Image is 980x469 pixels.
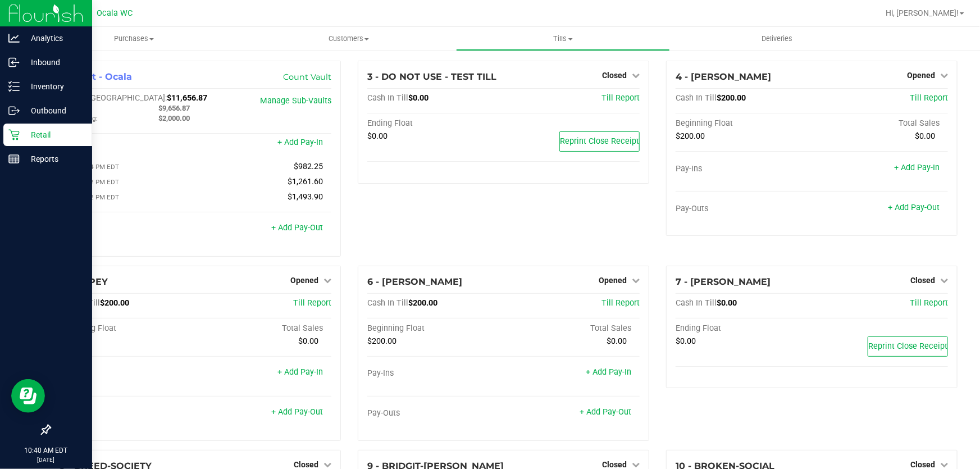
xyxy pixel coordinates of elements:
[59,139,195,149] div: Pay-Ins
[20,31,87,45] p: Analytics
[676,298,717,308] span: Cash In Till
[367,298,408,308] span: Cash In Till
[894,163,940,172] a: + Add Pay-In
[288,177,323,186] span: $1,261.60
[560,136,639,146] span: Reprint Close Receipt
[601,298,640,308] a: Till Report
[5,445,87,456] p: 10:40 AM EDT
[812,119,947,129] div: Total Sales
[59,324,195,334] div: Beginning Float
[27,27,241,51] a: Purchases
[676,93,717,103] span: Cash In Till
[607,336,627,346] span: $0.00
[59,368,195,379] div: Pay-Ins
[886,8,959,17] span: Hi, [PERSON_NAME]!
[298,336,318,346] span: $0.00
[868,341,947,351] span: Reprint Close Receipt
[271,223,323,233] a: + Add Pay-Out
[158,104,190,112] span: $9,656.87
[59,71,132,82] span: 1 - Vault - Ocala
[717,93,746,103] span: $200.00
[294,162,323,171] span: $982.25
[676,119,812,129] div: Beginning Float
[602,71,627,80] span: Closed
[59,408,195,418] div: Pay-Outs
[367,93,408,103] span: Cash In Till
[288,192,323,202] span: $1,493.90
[367,71,496,82] span: 3 - DO NOT USE - TEST TILL
[293,298,331,308] a: Till Report
[8,153,20,165] inline-svg: Reports
[915,131,935,141] span: $0.00
[27,34,241,44] span: Purchases
[20,80,87,93] p: Inventory
[676,204,812,214] div: Pay-Outs
[910,276,935,285] span: Closed
[283,72,331,82] a: Count Vault
[367,131,388,141] span: $0.00
[367,276,462,287] span: 6 - [PERSON_NAME]
[747,34,808,44] span: Deliveries
[8,57,20,68] inline-svg: Inbound
[241,27,456,51] a: Customers
[20,152,87,166] p: Reports
[910,93,948,103] a: Till Report
[907,71,935,80] span: Opened
[910,298,948,308] a: Till Report
[888,203,940,212] a: + Add Pay-Out
[97,8,133,18] span: Ocala WC
[8,105,20,116] inline-svg: Outbound
[586,367,631,377] a: + Add Pay-In
[408,93,429,103] span: $0.00
[290,276,318,285] span: Opened
[676,336,696,346] span: $0.00
[910,460,935,469] span: Closed
[503,324,639,334] div: Total Sales
[20,128,87,142] p: Retail
[670,27,885,51] a: Deliveries
[59,224,195,234] div: Pay-Outs
[20,56,87,69] p: Inbound
[11,379,45,413] iframe: Resource center
[8,129,20,140] inline-svg: Retail
[559,131,640,152] button: Reprint Close Receipt
[277,138,323,147] a: + Add Pay-In
[676,131,705,141] span: $200.00
[59,93,167,103] span: Cash In [GEOGRAPHIC_DATA]:
[158,114,190,122] span: $2,000.00
[277,367,323,377] a: + Add Pay-In
[599,276,627,285] span: Opened
[676,71,771,82] span: 4 - [PERSON_NAME]
[20,104,87,117] p: Outbound
[367,324,503,334] div: Beginning Float
[580,407,631,417] a: + Add Pay-Out
[676,324,812,334] div: Ending Float
[457,34,670,44] span: Tills
[456,27,671,51] a: Tills
[260,96,331,106] a: Manage Sub-Vaults
[676,276,771,287] span: 7 - [PERSON_NAME]
[367,119,503,129] div: Ending Float
[601,93,640,103] a: Till Report
[294,460,318,469] span: Closed
[271,407,323,417] a: + Add Pay-Out
[100,298,129,308] span: $200.00
[602,460,627,469] span: Closed
[8,33,20,44] inline-svg: Analytics
[8,81,20,92] inline-svg: Inventory
[367,336,396,346] span: $200.00
[195,324,331,334] div: Total Sales
[367,408,503,418] div: Pay-Outs
[408,298,437,308] span: $200.00
[5,456,87,464] p: [DATE]
[676,164,812,174] div: Pay-Ins
[717,298,737,308] span: $0.00
[367,368,503,379] div: Pay-Ins
[242,34,455,44] span: Customers
[868,336,948,357] button: Reprint Close Receipt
